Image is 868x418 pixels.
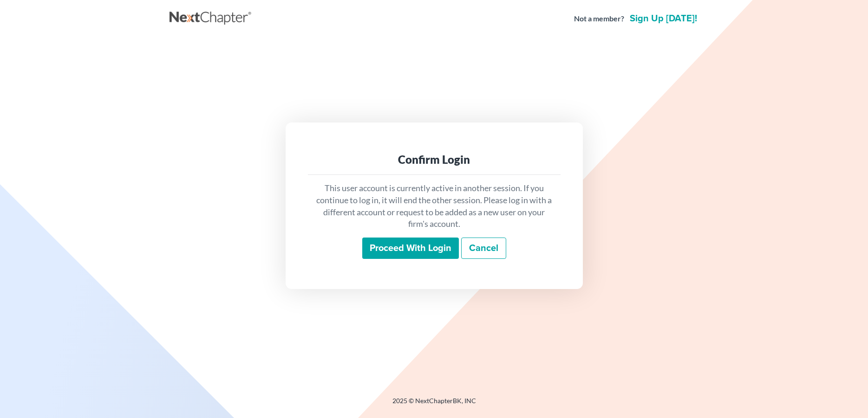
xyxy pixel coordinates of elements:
[315,152,553,167] div: Confirm Login
[170,396,699,413] div: 2025 © NextChapterBK, INC
[574,13,624,24] strong: Not a member?
[461,238,506,259] a: Cancel
[362,238,459,259] input: Proceed with login
[315,182,553,230] p: This user account is currently active in another session. If you continue to log in, it will end ...
[628,14,699,23] a: Sign up [DATE]!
